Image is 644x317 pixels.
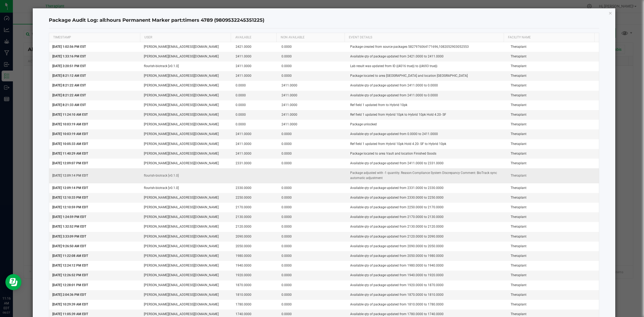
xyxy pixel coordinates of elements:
[278,149,347,159] td: 0.0000
[232,42,278,52] td: 2421.0000
[232,251,278,261] td: 1980.0000
[232,120,278,129] td: 0.0000
[278,271,347,280] td: 0.0000
[507,159,599,168] td: Theraplant
[347,168,507,183] td: Package adjusted with -1 quantity. Reason:Compliance System Discrepancy Comment: BioTrack sync au...
[141,203,232,212] td: [PERSON_NAME][EMAIL_ADDRESS][DOMAIN_NAME]
[347,139,507,149] td: Ref field 1 updated from Hybrid 10pk Hold 4.20- SF to Hybrid 10pk
[52,174,88,177] span: [DATE] 12:09:14 PM EDT
[141,139,232,149] td: [PERSON_NAME][EMAIL_ADDRESS][DOMAIN_NAME]
[52,196,88,199] span: [DATE] 12:10:33 PM EDT
[278,232,347,242] td: 0.0000
[141,42,232,52] td: [PERSON_NAME][EMAIL_ADDRESS][DOMAIN_NAME]
[507,271,599,280] td: Theraplant
[347,300,507,309] td: Available qty of package updated from 1810.0000 to 1780.0000
[507,100,599,110] td: Theraplant
[52,74,86,78] span: [DATE] 8:21:12 AM EST
[52,186,88,190] span: [DATE] 12:09:14 PM EDT
[141,110,232,120] td: [PERSON_NAME][EMAIL_ADDRESS][DOMAIN_NAME]
[52,273,88,277] span: [DATE] 12:26:52 PM EDT
[278,203,347,212] td: 0.0000
[232,271,278,280] td: 1920.0000
[507,110,599,120] td: Theraplant
[347,242,507,251] td: Available qty of package updated from 2090.0000 to 2050.0000
[276,33,345,42] th: NON AVAILABLE
[49,33,140,42] th: TIMESTAMP
[232,139,278,149] td: 2411.0000
[507,168,599,183] td: Theraplant
[141,251,232,261] td: [PERSON_NAME][EMAIL_ADDRESS][DOMAIN_NAME]
[231,33,276,42] th: AVAILABLE
[141,129,232,139] td: [PERSON_NAME][EMAIL_ADDRESS][DOMAIN_NAME]
[507,129,599,139] td: Theraplant
[52,303,88,306] span: [DATE] 10:29:39 AM EDT
[507,300,599,309] td: Theraplant
[141,71,232,81] td: [PERSON_NAME][EMAIL_ADDRESS][DOMAIN_NAME]
[507,193,599,203] td: Theraplant
[347,212,507,222] td: Available qty of package updated from 2170.0000 to 2130.0000
[507,261,599,271] td: Theraplant
[52,235,86,238] span: [DATE] 3:33:09 PM EDT
[141,212,232,222] td: [PERSON_NAME][EMAIL_ADDRESS][DOMAIN_NAME]
[507,149,599,159] td: Theraplant
[141,168,232,183] td: flourish-biotrack [v0.1.0]
[232,203,278,212] td: 2170.0000
[232,183,278,193] td: 2330.0000
[507,81,599,90] td: Theraplant
[347,61,507,71] td: Lab result was updated from ID {{4016 true}} to {{4693 true}}
[52,215,86,219] span: [DATE] 1:24:59 PM EDT
[347,203,507,212] td: Available qty of package updated from 2250.0000 to 2170.0000
[278,100,347,110] td: 2411.0000
[141,159,232,168] td: [PERSON_NAME][EMAIL_ADDRESS][DOMAIN_NAME]
[347,222,507,232] td: Available qty of package updated from 2130.0000 to 2120.0000
[347,261,507,271] td: Available qty of package updated from 1980.0000 to 1940.0000
[141,100,232,110] td: [PERSON_NAME][EMAIL_ADDRESS][DOMAIN_NAME]
[49,17,599,24] h4: Package Audit Log: all:hours Permanent Marker part:timers 4789 (9809532245351225)
[278,251,347,261] td: 0.0000
[507,139,599,149] td: Theraplant
[232,280,278,290] td: 1870.0000
[52,83,86,87] span: [DATE] 8:21:22 AM EST
[507,71,599,81] td: Theraplant
[232,91,278,100] td: 0.0000
[345,33,504,42] th: EVENT DETAILS
[507,242,599,251] td: Theraplant
[52,312,88,316] span: [DATE] 11:05:39 AM EDT
[347,280,507,290] td: Available qty of package updated from 1920.0000 to 1870.0000
[52,161,88,165] span: [DATE] 12:09:07 PM EDT
[507,222,599,232] td: Theraplant
[52,122,88,126] span: [DATE] 10:03:19 AM EDT
[278,280,347,290] td: 0.0000
[278,290,347,300] td: 0.0000
[278,129,347,139] td: 0.0000
[141,242,232,251] td: [PERSON_NAME][EMAIL_ADDRESS][DOMAIN_NAME]
[347,129,507,139] td: Available qty of package updated from 0.0000 to 2411.0000
[507,203,599,212] td: Theraplant
[347,251,507,261] td: Available qty of package updated from 2050.0000 to 1980.0000
[507,251,599,261] td: Theraplant
[232,232,278,242] td: 2090.0000
[347,290,507,300] td: Available qty of package updated from 1870.0000 to 1810.0000
[52,152,88,155] span: [DATE] 11:40:29 AM EDT
[347,183,507,193] td: Available qty of package updated from 2331.0000 to 2330.0000
[141,232,232,242] td: [PERSON_NAME][EMAIL_ADDRESS][DOMAIN_NAME]
[278,212,347,222] td: 0.0000
[347,81,507,90] td: Available qty of package updated from 2411.0000 to 0.0000
[52,103,86,107] span: [DATE] 8:21:33 AM EST
[507,120,599,129] td: Theraplant
[278,52,347,61] td: 0.0000
[278,42,347,52] td: 0.0000
[141,271,232,280] td: [PERSON_NAME][EMAIL_ADDRESS][DOMAIN_NAME]
[232,300,278,309] td: 1780.0000
[347,91,507,100] td: Available qty of package updated from 2411.0000 to 0.0000
[141,149,232,159] td: [PERSON_NAME][EMAIL_ADDRESS][DOMAIN_NAME]
[232,242,278,251] td: 2050.0000
[278,300,347,309] td: 0.0000
[507,232,599,242] td: Theraplant
[278,71,347,81] td: 0.0000
[507,290,599,300] td: Theraplant
[232,149,278,159] td: 2411.0000
[52,113,88,116] span: [DATE] 11:24:10 AM EST
[278,193,347,203] td: 0.0000
[278,120,347,129] td: 2411.0000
